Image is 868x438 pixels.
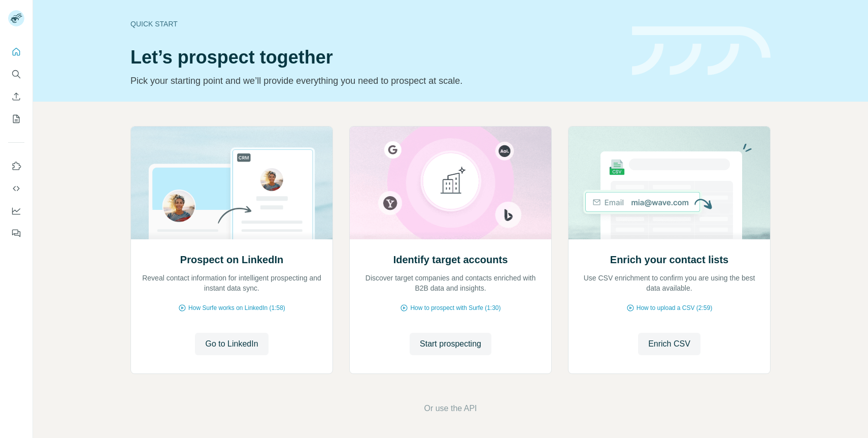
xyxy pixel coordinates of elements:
h2: Prospect on LinkedIn [180,253,283,267]
button: Use Surfe on LinkedIn [8,157,24,175]
img: Identify target accounts [349,127,552,239]
button: Quick start [8,43,24,61]
button: Or use the API [424,402,477,415]
p: Reveal contact information for intelligent prospecting and instant data sync. [141,273,322,293]
span: Start prospecting [420,338,481,350]
img: banner [632,26,771,76]
button: Search [8,65,24,83]
p: Use CSV enrichment to confirm you are using the best data available. [579,273,760,293]
h2: Enrich your contact lists [610,253,728,267]
img: Enrich your contact lists [568,127,771,239]
button: My lists [8,110,24,128]
div: Quick start [130,19,620,29]
span: How to upload a CSV (2:59) [637,303,712,312]
p: Discover target companies and contacts enriched with B2B data and insights. [360,273,541,293]
button: Feedback [8,224,24,242]
h2: Identify target accounts [393,253,508,267]
span: How to prospect with Surfe (1:30) [410,303,500,312]
button: Dashboard [8,202,24,220]
button: Use Surfe API [8,179,24,198]
h1: Let’s prospect together [130,47,620,68]
span: Enrich CSV [648,338,690,350]
span: Go to LinkedIn [205,338,258,350]
img: Prospect on LinkedIn [130,127,333,239]
button: Enrich CSV [638,333,700,355]
button: Start prospecting [410,333,491,355]
button: Go to LinkedIn [195,333,268,355]
p: Pick your starting point and we’ll provide everything you need to prospect at scale. [130,74,620,88]
button: Enrich CSV [8,87,24,106]
span: How Surfe works on LinkedIn (1:58) [188,303,285,312]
